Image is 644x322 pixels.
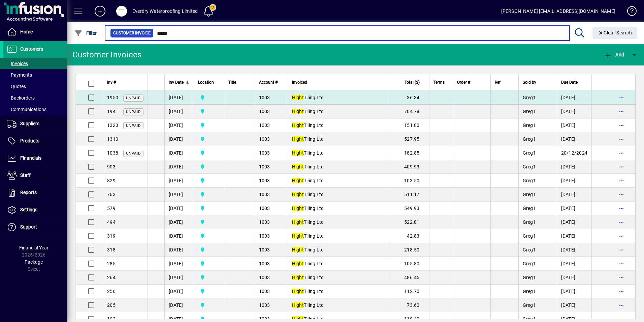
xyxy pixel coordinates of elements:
span: 256 [107,289,116,294]
span: 1323 [107,123,118,128]
td: 522.81 [389,215,429,229]
span: Tiling Ltd [292,302,324,308]
em: Hight [292,95,304,100]
span: Unpaid [126,124,141,128]
div: Total ($) [393,79,426,86]
span: Central [198,246,220,253]
span: Communications [7,107,46,112]
span: Tiling Ltd [292,206,324,211]
span: Backorders [7,95,35,101]
span: Staff [20,172,31,178]
span: Inv # [107,79,116,86]
button: More options [616,161,627,172]
span: Quotes [7,84,26,89]
span: Greg1 [523,109,536,114]
span: Greg1 [523,233,536,239]
button: More options [616,120,627,131]
span: Financial Year [19,245,49,250]
a: Knowledge Base [622,1,636,23]
button: More options [616,134,627,144]
span: Central [198,108,220,115]
button: More options [616,189,627,200]
td: [DATE] [164,160,194,174]
span: Greg1 [523,150,536,156]
a: Backorders [3,92,67,104]
td: 36.34 [389,91,429,105]
em: Hight [292,233,304,239]
button: More options [616,175,627,186]
span: Suppliers [20,121,39,126]
td: 151.80 [389,118,429,132]
span: Central [198,232,220,240]
button: More options [616,258,627,269]
button: Filter [73,27,99,39]
em: Hight [292,275,304,280]
td: [DATE] [557,271,592,285]
span: Payments [7,72,32,78]
span: Tiling Ltd [292,95,324,100]
td: [DATE] [557,229,592,243]
td: [DATE] [557,105,592,118]
em: Hight [292,247,304,252]
em: Hight [292,219,304,225]
span: Tiling Ltd [292,247,324,252]
span: 1003 [259,261,270,266]
span: Greg1 [523,206,536,211]
span: Central [198,260,220,267]
span: Tiling Ltd [292,150,324,156]
span: Add [604,52,624,57]
span: Tiling Ltd [292,233,324,239]
span: Unpaid [126,96,141,100]
span: Settings [20,207,37,212]
span: Greg1 [523,247,536,252]
span: 1941 [107,109,118,114]
td: [DATE] [164,91,194,105]
td: [DATE] [164,105,194,118]
span: Tiling Ltd [292,261,324,266]
em: Hight [292,192,304,197]
span: Greg1 [523,178,536,183]
span: Central [198,149,220,157]
span: Central [198,218,220,226]
em: Hight [292,164,304,169]
a: Financials [3,150,67,167]
span: 1003 [259,275,270,280]
em: Hight [292,123,304,128]
span: 1003 [259,192,270,197]
button: More options [616,286,627,297]
span: Tiling Ltd [292,316,324,322]
span: Greg1 [523,275,536,280]
button: Clear [592,27,638,39]
span: Greg1 [523,316,536,322]
td: 704.78 [389,105,429,118]
span: Ref [495,79,501,86]
span: Financials [20,155,41,161]
td: 218.50 [389,243,429,257]
div: [PERSON_NAME] [EMAIL_ADDRESS][DOMAIN_NAME] [501,6,615,17]
a: Suppliers [3,115,67,132]
span: Tiling Ltd [292,178,324,183]
td: [DATE] [164,174,194,188]
td: [DATE] [164,285,194,298]
span: Greg1 [523,164,536,169]
span: Location [198,79,214,86]
td: [DATE] [164,271,194,285]
span: Filter [74,30,97,36]
td: 549.93 [389,202,429,215]
td: [DATE] [557,174,592,188]
button: More options [616,217,627,227]
td: [DATE] [164,257,194,271]
td: [DATE] [557,298,592,312]
button: More options [616,244,627,255]
a: Reports [3,184,67,201]
div: Customer Invoices [72,49,141,60]
span: Tiling Ltd [292,219,324,225]
td: [DATE] [164,229,194,243]
span: 579 [107,206,116,211]
span: Total ($) [405,79,420,86]
div: Ref [495,79,514,86]
span: 1950 [107,95,118,100]
span: Home [20,29,33,34]
a: Invoices [3,58,67,69]
div: Location [198,79,220,86]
